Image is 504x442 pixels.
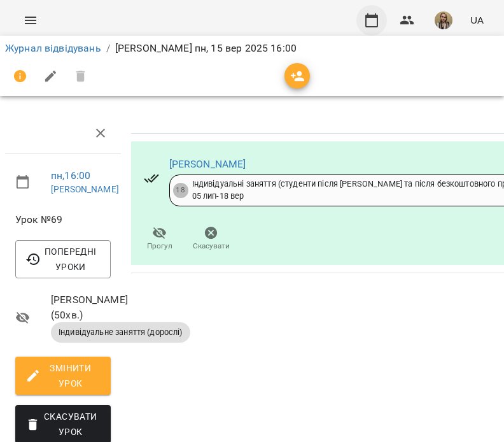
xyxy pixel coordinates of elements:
[169,158,246,170] a: [PERSON_NAME]
[134,222,185,257] button: Прогул
[106,41,110,56] li: /
[193,241,230,252] span: Скасувати
[25,360,101,391] span: Змінити урок
[51,169,90,182] a: пн , 16:00
[51,292,111,322] span: [PERSON_NAME] ( 50 хв. )
[25,244,101,274] span: Попередні уроки
[115,41,297,56] p: [PERSON_NAME] пн, 15 вер 2025 16:00
[470,13,484,27] span: UA
[185,222,237,257] button: Скасувати
[15,212,111,227] span: Урок №69
[173,183,188,198] div: 18
[51,327,190,338] span: Індивідуальне заняття (дорослі)
[465,8,489,32] button: UA
[15,5,46,36] button: Menu
[147,241,172,252] span: Прогул
[15,357,111,395] button: Змінити урок
[435,11,452,29] img: 2de22936d2bd162f862d77ab2f835e33.jpg
[51,184,119,194] a: [PERSON_NAME]
[5,42,101,54] a: Журнал відвідувань
[15,240,111,278] button: Попередні уроки
[25,409,101,439] span: Скасувати Урок
[5,41,499,56] nav: breadcrumb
